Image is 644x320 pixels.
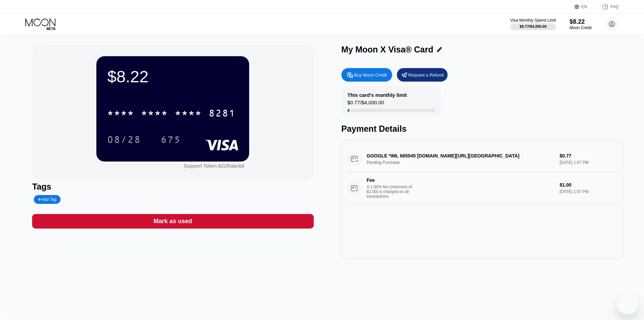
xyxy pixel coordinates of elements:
[38,197,56,202] div: Add Tag
[209,109,236,120] div: 8281
[397,68,448,82] div: Request a Refund
[581,4,587,9] div: EN
[570,18,592,25] div: $8.22
[595,3,619,10] div: FAQ
[367,185,418,199] div: A 1.00% fee (minimum of $1.00) is charged on all transactions
[32,214,313,229] div: Mark as used
[184,163,244,169] div: Support Token: 821f0abc6d
[341,45,433,55] div: My Moon X Visa® Card
[559,182,617,188] div: $1.00
[102,131,146,148] div: 08/28
[510,18,556,30] div: Visa Monthly Spend Limit$0.77/$4,000.00
[570,18,592,30] div: $8.22Moon Credit
[367,177,414,183] div: Fee
[34,195,60,204] div: Add Tag
[408,72,444,78] div: Request a Refund
[161,135,181,146] div: 675
[354,72,387,78] div: Buy Moon Credit
[107,135,141,146] div: 08/28
[348,92,407,98] div: This card’s monthly limit
[510,18,556,23] div: Visa Monthly Spend Limit
[574,3,595,10] div: EN
[617,293,639,315] iframe: Nút để khởi chạy cửa sổ nhắn tin
[570,25,592,30] div: Moon Credit
[184,163,244,169] div: Support Token:821f0abc6d
[341,124,623,134] div: Payment Details
[156,131,186,148] div: 675
[348,100,384,109] div: $0.77 / $4,000.00
[611,4,619,9] div: FAQ
[153,217,192,225] div: Mark as used
[559,189,617,194] div: [DATE] 1:07 PM
[520,24,547,28] div: $0.77 / $4,000.00
[347,172,617,205] div: FeeA 1.00% fee (minimum of $1.00) is charged on all transactions$1.00[DATE] 1:07 PM
[341,68,392,82] div: Buy Moon Credit
[107,67,238,86] div: $8.22
[32,182,313,192] div: Tags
